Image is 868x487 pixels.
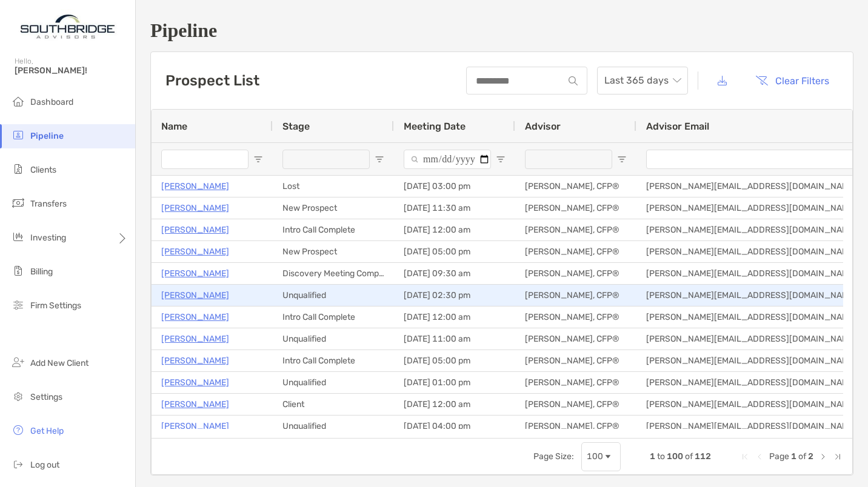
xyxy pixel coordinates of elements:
[515,306,636,328] div: [PERSON_NAME], CFP®
[30,426,64,436] span: Get Help
[273,176,394,197] div: Lost
[11,355,25,369] img: add_new_client icon
[695,451,711,462] span: 112
[525,121,561,132] span: Advisor
[515,350,636,371] div: [PERSON_NAME], CFP®
[515,328,636,350] div: [PERSON_NAME], CFP®
[808,451,813,462] span: 2
[161,288,229,303] a: [PERSON_NAME]
[515,372,636,393] div: [PERSON_NAME], CFP®
[161,331,229,346] p: [PERSON_NAME]
[273,219,394,240] div: Intro Call Complete
[15,65,128,76] span: [PERSON_NAME]!
[161,375,229,390] a: [PERSON_NAME]
[30,199,67,209] span: Transfers
[685,451,693,462] span: of
[798,451,806,462] span: of
[161,200,229,216] a: [PERSON_NAME]
[587,451,603,462] div: 100
[30,267,53,277] span: Billing
[581,442,621,471] div: Page Size
[161,419,229,434] a: [PERSON_NAME]
[273,372,394,393] div: Unqualified
[394,197,515,219] div: [DATE] 11:30 am
[30,131,64,141] span: Pipeline
[161,121,187,132] span: Name
[515,176,636,197] div: [PERSON_NAME], CFP®
[30,392,62,402] span: Settings
[11,162,25,176] img: clients icon
[273,306,394,328] div: Intro Call Complete
[161,310,229,325] a: [PERSON_NAME]
[515,241,636,262] div: [PERSON_NAME], CFP®
[30,460,59,470] span: Log out
[273,328,394,350] div: Unqualified
[30,358,88,368] span: Add New Client
[515,219,636,240] div: [PERSON_NAME], CFP®
[394,372,515,393] div: [DATE] 01:00 pm
[11,94,25,108] img: dashboard icon
[161,179,229,194] a: [PERSON_NAME]
[533,451,574,462] div: Page Size:
[394,219,515,240] div: [DATE] 12:00 am
[791,451,796,462] span: 1
[515,197,636,219] div: [PERSON_NAME], CFP®
[161,397,229,412] a: [PERSON_NAME]
[515,263,636,284] div: [PERSON_NAME], CFP®
[11,297,25,312] img: firm-settings icon
[30,233,66,243] span: Investing
[404,150,491,169] input: Meeting Date Filter Input
[769,451,789,462] span: Page
[394,350,515,371] div: [DATE] 05:00 pm
[273,241,394,262] div: New Prospect
[11,263,25,278] img: billing icon
[282,121,310,132] span: Stage
[569,76,578,85] img: input icon
[165,72,259,89] h3: Prospect List
[650,451,655,462] span: 1
[273,263,394,284] div: Discovery Meeting Complete
[515,285,636,306] div: [PERSON_NAME], CFP®
[161,353,229,368] a: [PERSON_NAME]
[273,416,394,437] div: Unqualified
[646,121,709,132] span: Advisor Email
[515,394,636,415] div: [PERSON_NAME], CFP®
[11,457,25,471] img: logout icon
[394,263,515,284] div: [DATE] 09:30 am
[11,196,25,210] img: transfers icon
[818,452,828,462] div: Next Page
[746,67,838,94] button: Clear Filters
[161,244,229,259] a: [PERSON_NAME]
[150,19,853,42] h1: Pipeline
[404,121,466,132] span: Meeting Date
[161,150,249,169] input: Name Filter Input
[667,451,683,462] span: 100
[657,451,665,462] span: to
[161,222,229,237] a: [PERSON_NAME]
[394,394,515,415] div: [DATE] 12:00 am
[30,97,73,107] span: Dashboard
[755,452,764,462] div: Previous Page
[394,285,515,306] div: [DATE] 02:30 pm
[273,394,394,415] div: Client
[394,416,515,437] div: [DATE] 04:00 pm
[740,452,750,462] div: First Page
[375,154,384,164] button: Open Filter Menu
[253,154,263,164] button: Open Filter Menu
[161,266,229,281] p: [PERSON_NAME]
[30,300,81,311] span: Firm Settings
[15,5,121,48] img: Zoe Logo
[496,154,506,164] button: Open Filter Menu
[617,154,627,164] button: Open Filter Menu
[394,241,515,262] div: [DATE] 05:00 pm
[394,176,515,197] div: [DATE] 03:00 pm
[11,230,25,244] img: investing icon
